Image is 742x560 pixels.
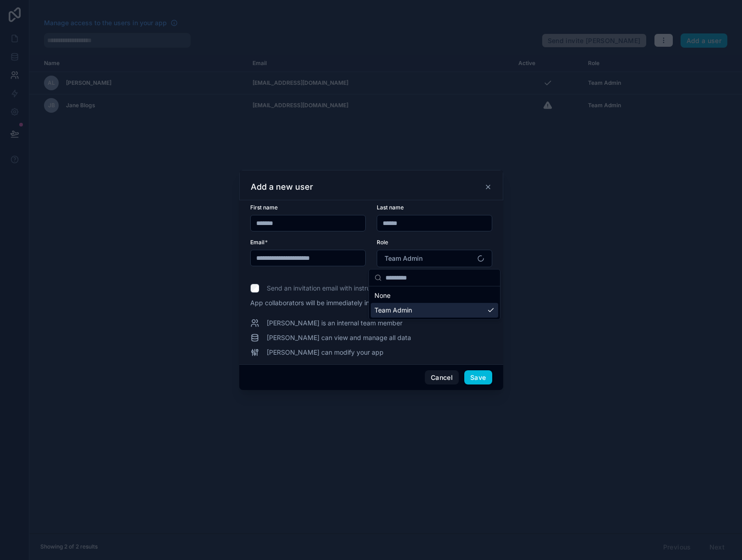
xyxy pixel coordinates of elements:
div: Suggestions [369,286,500,319]
input: Send an invitation email with instructions to log in [250,284,259,293]
span: [PERSON_NAME] is an internal team member [267,318,402,328]
span: Team Admin [385,254,423,263]
span: Team Admin [374,306,412,315]
span: [PERSON_NAME] can modify your app [267,348,384,357]
button: Save [464,370,492,385]
span: App collaborators will be immediately invited to collaborate on this app [250,298,492,307]
span: [PERSON_NAME] can view and manage all data [267,333,411,342]
span: Last name [377,204,404,211]
span: First name [250,204,278,211]
button: Select Button [377,250,492,267]
span: Email [250,239,264,246]
div: None [371,288,498,303]
h3: Add a new user [251,181,313,192]
span: Send an invitation email with instructions to log in [267,284,414,293]
button: Cancel [425,370,459,385]
span: Role [377,239,388,246]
